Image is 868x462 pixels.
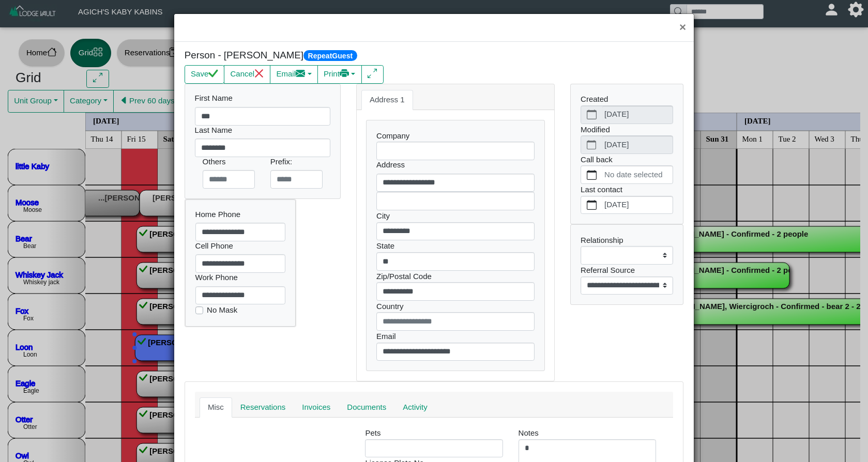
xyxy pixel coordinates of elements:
[294,397,339,418] a: Invoices
[587,200,597,210] svg: calendar
[376,160,535,170] h6: Address
[185,50,427,61] h5: Person - [PERSON_NAME]
[368,69,377,79] svg: arrows angle expand
[340,69,349,79] svg: printer fill
[361,90,413,111] a: Address 1
[672,14,694,41] button: Close
[195,210,286,219] h6: Home Phone
[361,65,384,84] button: arrows angle expand
[195,273,286,282] h6: Work Phone
[317,65,362,84] button: Printprinter fill
[195,241,286,251] h6: Cell Phone
[581,166,602,183] button: calendar
[587,170,597,180] svg: calendar
[571,84,683,224] div: Created Modified Call back Last contact
[270,157,323,166] h6: Prefix:
[367,120,544,371] div: Company City State Zip/Postal Code Country Email
[339,397,394,418] a: Documents
[571,225,683,304] div: Relationship Referral Source
[296,69,306,79] svg: envelope fill
[195,94,330,103] h6: First Name
[232,397,294,418] a: Reservations
[185,65,224,84] button: Savecheck
[200,397,232,418] a: Misc
[303,50,357,61] span: RepeatGuest
[394,397,436,418] a: Activity
[602,196,673,214] label: [DATE]
[365,427,502,457] div: Pets
[602,166,673,183] label: No date selected
[203,157,255,166] h6: Others
[581,196,602,214] button: calendar
[207,304,237,316] label: No Mask
[254,69,264,79] svg: x
[224,65,270,84] button: Cancelx
[208,69,218,79] svg: check
[195,126,330,135] h6: Last Name
[270,65,318,84] button: Emailenvelope fill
